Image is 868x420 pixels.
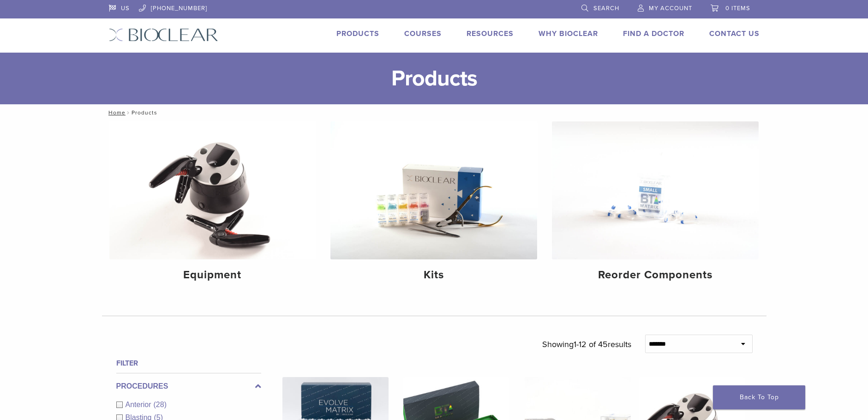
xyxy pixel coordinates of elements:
[542,335,631,354] p: Showing results
[713,385,805,409] a: Back To Top
[126,110,132,115] span: /
[117,267,309,283] h4: Equipment
[338,267,530,283] h4: Kits
[552,121,759,289] a: Reorder Components
[559,267,751,283] h4: Reorder Components
[116,358,261,369] h4: Filter
[109,28,218,42] img: Bioclear
[725,5,750,12] span: 0 items
[649,5,692,12] span: My Account
[709,29,760,38] a: Contact Us
[330,121,537,289] a: Kits
[467,29,514,38] a: Resources
[126,401,154,408] span: Anterior
[109,121,316,289] a: Equipment
[109,121,316,259] img: Equipment
[404,29,442,38] a: Courses
[593,5,619,12] span: Search
[116,381,261,392] label: Procedures
[552,121,759,259] img: Reorder Components
[574,339,608,349] span: 1-12 of 45
[106,109,126,116] a: Home
[539,29,598,38] a: Why Bioclear
[623,29,684,38] a: Find A Doctor
[330,121,537,259] img: Kits
[154,401,167,408] span: (28)
[102,104,766,121] nav: Products
[336,29,379,38] a: Products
